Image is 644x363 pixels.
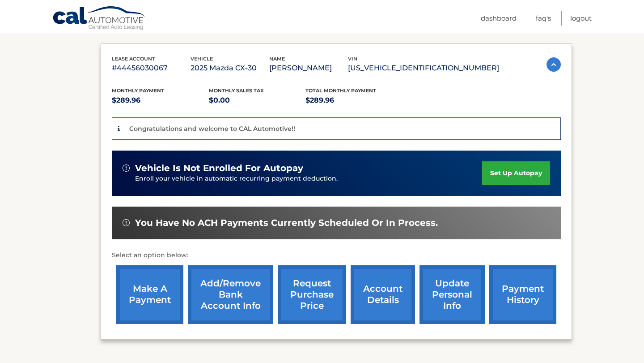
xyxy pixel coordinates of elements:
[191,56,213,62] span: vehicle
[123,219,130,226] img: alert-white.svg
[188,265,273,324] a: Add/Remove bank account info
[52,6,146,32] a: Cal Automotive
[112,94,209,107] p: $289.96
[191,62,269,74] p: 2025 Mazda CX-30
[116,265,183,324] a: make a payment
[135,163,303,174] span: vehicle is not enrolled for autopay
[351,265,415,324] a: account details
[135,174,482,184] p: Enroll your vehicle in automatic recurring payment deduction.
[123,164,130,172] img: alert-white.svg
[209,87,264,94] span: Monthly sales Tax
[348,62,499,74] p: [US_VEHICLE_IDENTIFICATION_NUMBER]
[305,87,376,94] span: Total Monthly Payment
[112,250,561,261] p: Select an option below:
[481,11,517,26] a: Dashboard
[278,265,346,324] a: request purchase price
[482,161,550,185] a: set up autopay
[135,217,438,229] span: You have no ACH payments currently scheduled or in process.
[269,62,348,74] p: [PERSON_NAME]
[269,56,285,62] span: name
[209,94,306,107] p: $0.00
[489,265,556,324] a: payment history
[112,62,191,74] p: #44456030067
[112,87,164,94] span: Monthly Payment
[112,56,155,62] span: lease account
[419,265,485,324] a: update personal info
[348,56,357,62] span: vin
[547,57,561,72] img: accordion-active.svg
[129,125,295,133] p: Congratulations and welcome to CAL Automotive!!
[305,94,402,107] p: $289.96
[570,11,592,26] a: Logout
[536,11,551,26] a: FAQ's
